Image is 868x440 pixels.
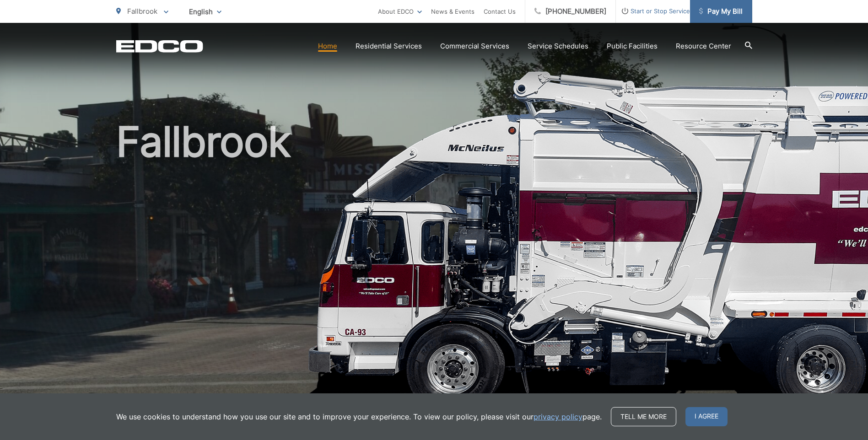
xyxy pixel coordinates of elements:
a: Home [318,41,337,52]
a: Commercial Services [440,41,509,52]
h1: Fallbrook [116,119,752,408]
span: Pay My Bill [699,6,743,17]
a: Contact Us [484,6,516,17]
a: Service Schedules [528,41,588,52]
a: Resource Center [676,41,731,52]
span: Fallbrook [127,7,157,16]
a: News & Events [431,6,474,17]
a: About EDCO [378,6,422,17]
a: privacy policy [534,411,582,422]
a: Tell me more [611,407,676,426]
span: English [182,4,228,20]
a: Residential Services [356,41,422,52]
span: I agree [685,407,728,426]
a: EDCD logo. Return to the homepage. [116,40,203,53]
p: We use cookies to understand how you use our site and to improve your experience. To view our pol... [116,411,602,422]
a: Public Facilities [607,41,658,52]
